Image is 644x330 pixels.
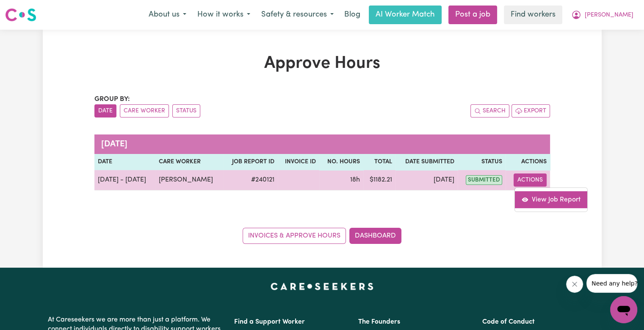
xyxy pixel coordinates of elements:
caption: [DATE] [94,134,550,154]
th: Status [458,154,506,170]
div: Actions [514,187,588,212]
a: Blog [339,6,365,24]
button: sort invoices by paid status [172,104,200,117]
button: About us [143,6,192,24]
th: Care worker [155,154,223,170]
span: [PERSON_NAME] [585,11,633,20]
td: [PERSON_NAME] [155,170,223,190]
button: How it works [192,6,256,24]
iframe: Message from company [586,274,637,293]
th: Total [363,154,396,170]
th: Date [94,154,155,170]
th: Job Report ID [223,154,278,170]
th: No. Hours [319,154,363,170]
button: My Account [566,6,639,24]
button: Safety & resources [256,6,339,24]
a: AI Worker Match [369,6,442,24]
a: Code of Conduct [482,319,535,325]
a: The Founders [358,319,400,325]
span: Group by: [94,96,130,103]
span: submitted [466,175,502,185]
th: Date Submitted [395,154,458,170]
a: Find a Support Worker [234,319,305,325]
th: Actions [506,154,550,170]
td: [DATE] [395,170,458,190]
iframe: Button to launch messaging window [610,296,637,323]
span: 18 hours [350,176,360,183]
button: sort invoices by care worker [120,104,169,117]
button: Search [470,104,509,117]
a: Post a job [448,6,497,24]
a: Careseekers home page [271,283,373,290]
img: Careseekers logo [5,7,36,22]
th: Invoice ID [278,154,320,170]
td: $ 1182.21 [363,170,396,190]
button: Export [511,104,550,117]
a: Find workers [504,6,562,24]
a: Dashboard [349,228,401,244]
button: sort invoices by date [94,104,116,117]
td: # 240121 [223,170,278,190]
span: Need any help? [5,6,51,13]
button: Actions [514,173,547,187]
td: [DATE] - [DATE] [94,170,155,190]
a: Careseekers logo [5,5,36,25]
iframe: Close message [566,276,583,293]
a: Invoices & Approve Hours [243,228,346,244]
h1: Approve Hours [94,53,550,74]
a: View job report 240121 [515,191,587,208]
